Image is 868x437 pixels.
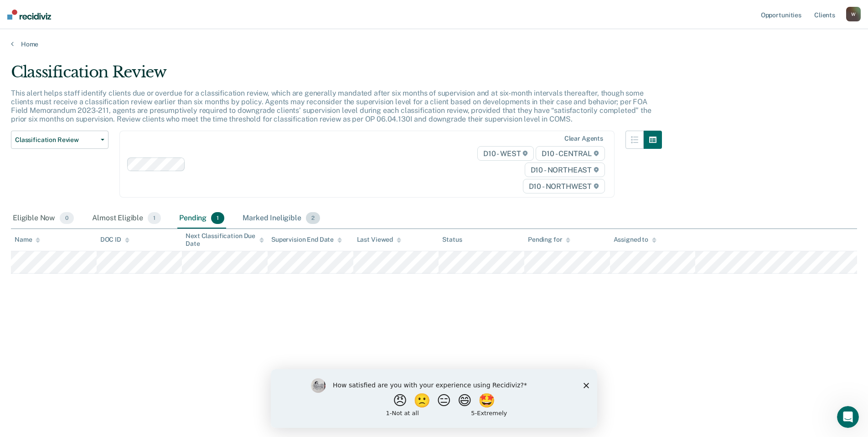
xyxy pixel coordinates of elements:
div: Almost Eligible1 [90,208,163,229]
div: Clear agents [564,135,603,142]
div: Status [442,236,462,244]
span: Classification Review [15,136,97,144]
span: 1 [148,212,161,224]
img: Recidiviz [7,10,51,20]
div: Assigned to [614,236,656,244]
div: Supervision End Date [271,236,342,244]
span: 0 [60,212,74,224]
iframe: Survey by Kim from Recidiviz [271,369,597,428]
iframe: Intercom live chat [837,406,859,428]
div: Name [15,236,40,244]
p: This alert helps staff identify clients due or overdue for a classification review, which are gen... [11,89,651,124]
span: D10 - NORTHEAST [525,163,605,177]
span: D10 - NORTHWEST [523,179,605,193]
div: Pending for [528,236,570,244]
div: Pending1 [177,208,226,229]
div: DOC ID [100,236,129,244]
div: Eligible Now0 [11,208,76,229]
button: W [846,7,861,21]
div: Last Viewed [357,236,401,244]
div: Classification Review [11,63,662,89]
a: Home [11,40,857,48]
button: Classification Review [11,131,108,149]
span: D10 - CENTRAL [536,146,605,161]
div: Next Classification Due Date [186,232,264,248]
div: Marked Ineligible2 [241,208,322,229]
span: 1 [211,212,224,224]
span: 2 [306,212,320,224]
span: D10 - WEST [477,146,534,161]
